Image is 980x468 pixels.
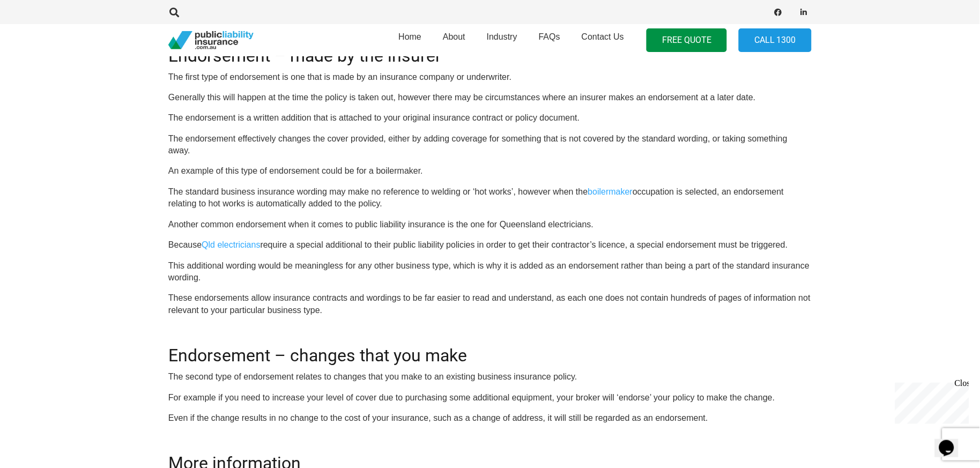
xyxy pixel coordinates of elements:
[164,8,185,17] a: Search
[771,5,786,20] a: Facebook
[168,113,812,124] p: The endorsement is a written addition that is attached to your original insurance contract or pol...
[168,219,812,231] p: Another common endorsement when it comes to public liability insurance is the one for Queensland ...
[398,32,421,41] span: Home
[4,4,74,78] div: Chat live with an agent now!Close
[168,92,812,104] p: Generally this will happen at the time the policy is taken out, however there may be circumstance...
[168,261,812,285] p: This additional wording would be meaningless for any other business type, which is why it is adde...
[588,188,633,197] a: boilermaker
[168,372,812,383] p: The second type of endorsement relates to changes that you make to an existing business insurance...
[528,21,571,60] a: FAQs
[168,333,812,366] h2: Endorsement – changes that you make
[168,166,812,177] p: An example of this type of endorsement could be for a boilermaker.
[432,21,476,60] a: About
[168,413,812,425] p: Even if the change results in no change to the cost of your insurance, such as a change of addres...
[168,392,812,404] p: For example if you need to increase your level of cover due to purchasing some additional equipme...
[571,21,635,60] a: Contact Us
[582,32,624,41] span: Contact Us
[647,28,727,53] a: FREE QUOTE
[539,32,560,41] span: FAQs
[739,28,812,53] a: Call 1300
[168,133,812,158] p: The endorsement effectively changes the cover provided, either by adding coverage for something t...
[168,31,254,50] a: pli_logotransparent
[168,187,812,211] p: The standard business insurance wording may make no reference to welding or ‘hot works’, however ...
[891,378,969,424] iframe: chat widget
[443,32,465,41] span: About
[797,5,812,20] a: LinkedIn
[168,293,812,317] p: These endorsements allow insurance contracts and wordings to be far easier to read and understand...
[388,21,432,60] a: Home
[202,241,260,250] a: Qld electricians
[168,71,812,83] p: The first type of endorsement is one that is made by an insurance company or underwriter.
[476,21,528,60] a: Industry
[487,32,517,41] span: Industry
[168,240,812,251] p: Because require a special additional to their public liability policies in order to get their con...
[935,425,969,457] iframe: chat widget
